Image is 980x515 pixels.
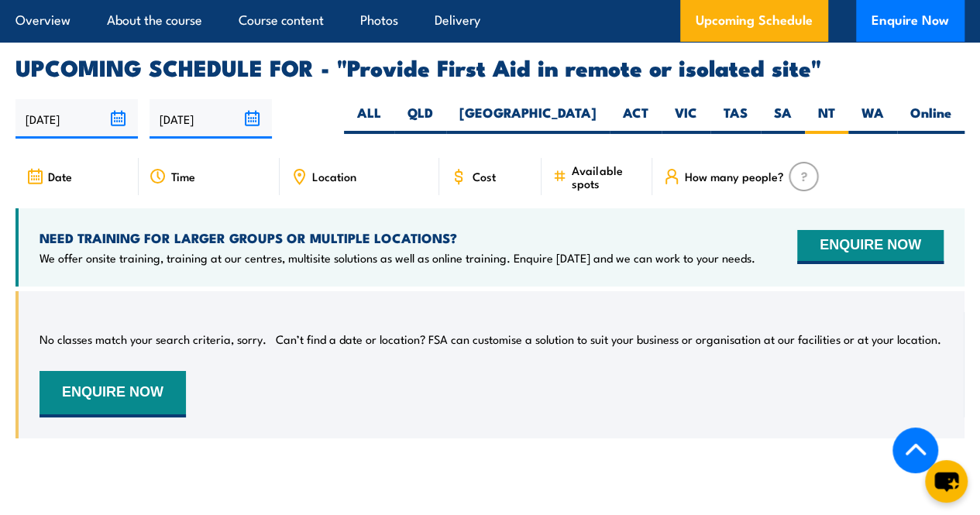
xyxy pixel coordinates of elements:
[710,104,761,134] label: TAS
[897,104,965,134] label: Online
[15,99,138,139] input: From date
[15,57,965,77] h2: UPCOMING SCHEDULE FOR - "Provide First Aid in remote or isolated site"
[925,460,968,503] button: chat-button
[610,104,662,134] label: ACT
[394,104,446,134] label: QLD
[312,170,356,183] span: Location
[40,250,755,266] p: We offer onsite training, training at our centres, multisite solutions as well as online training...
[344,104,394,134] label: ALL
[472,170,495,183] span: Cost
[150,99,272,139] input: To date
[572,163,641,190] span: Available spots
[805,104,848,134] label: NT
[40,229,755,246] h4: NEED TRAINING FOR LARGER GROUPS OR MULTIPLE LOCATIONS?
[446,104,610,134] label: [GEOGRAPHIC_DATA]
[848,104,897,134] label: WA
[797,230,944,264] button: ENQUIRE NOW
[685,170,784,183] span: How many people?
[40,371,186,417] button: ENQUIRE NOW
[761,104,805,134] label: SA
[171,170,195,183] span: Time
[662,104,710,134] label: VIC
[40,331,266,347] p: No classes match your search criteria, sorry.
[276,331,941,347] p: Can’t find a date or location? FSA can customise a solution to suit your business or organisation...
[48,170,72,183] span: Date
